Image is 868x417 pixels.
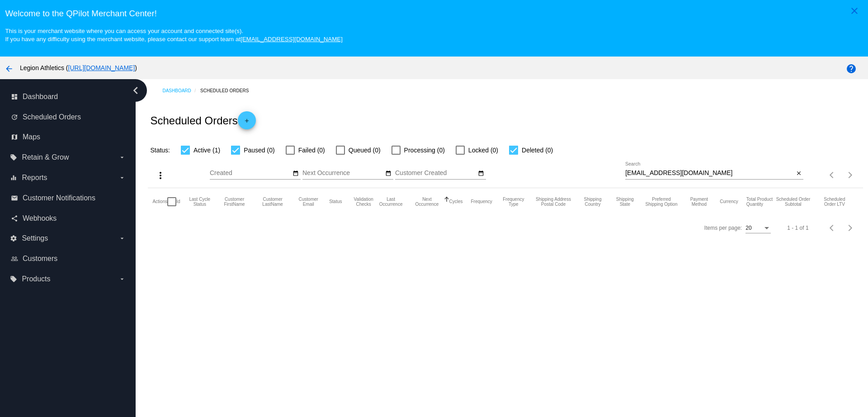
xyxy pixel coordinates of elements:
button: Change sorting for CustomerFirstName [219,197,250,207]
span: Maps [23,133,40,141]
a: Dashboard [162,84,200,98]
span: Status: [150,147,170,154]
i: share [11,215,18,222]
mat-header-cell: Validation Checks [350,188,377,215]
a: email Customer Notifications [11,191,126,205]
i: arrow_drop_down [118,275,126,283]
mat-select: Items per page: [745,225,771,232]
mat-icon: date_range [478,170,484,177]
button: Change sorting for PaymentMethod.Type [687,197,712,207]
button: Previous page [823,219,841,237]
button: Change sorting for LastOccurrenceUtc [377,197,405,207]
button: Change sorting for CustomerEmail [296,197,321,207]
i: settings [10,235,17,242]
span: Processing (0) [404,145,445,156]
mat-icon: date_range [292,170,299,177]
span: Customer Notifications [23,194,95,202]
button: Next page [841,166,859,184]
button: Change sorting for PreferredShippingOption [645,197,679,207]
mat-header-cell: Total Product Quantity [746,188,776,215]
mat-icon: add [241,118,252,128]
button: Previous page [823,166,841,184]
input: Customer Created [395,170,476,177]
span: 20 [745,225,751,231]
i: arrow_drop_down [118,154,126,161]
i: local_offer [10,275,17,283]
mat-icon: close [796,170,802,177]
button: Change sorting for Cycles [449,199,463,204]
mat-icon: date_range [385,170,392,177]
i: dashboard [11,93,18,100]
button: Change sorting for LifetimeValue [819,197,850,207]
h2: Scheduled Orders [150,111,255,129]
mat-icon: more_vert [155,170,166,181]
i: local_offer [10,154,17,161]
button: Change sorting for Frequency [471,199,492,204]
mat-icon: arrow_back [4,63,14,74]
span: Customers [23,255,57,263]
button: Change sorting for CurrencyIso [720,199,738,204]
div: 1 - 1 of 1 [787,225,808,231]
button: Change sorting for Subtotal [776,197,811,207]
span: Queued (0) [349,145,381,156]
span: Active (1) [193,145,220,156]
span: Failed (0) [298,145,325,156]
button: Change sorting for NextOccurrenceUtc [413,197,441,207]
span: Retain & Grow [22,153,69,161]
mat-icon: help [846,63,857,74]
button: Change sorting for Status [329,199,342,204]
span: Dashboard [23,93,58,101]
i: update [11,114,18,121]
i: people_outline [11,255,18,262]
span: Products [22,275,50,283]
button: Change sorting for ShippingState [613,197,637,207]
mat-icon: close [849,5,860,16]
button: Change sorting for ShippingPostcode [535,197,572,207]
i: arrow_drop_down [118,235,126,242]
a: [EMAIL_ADDRESS][DOMAIN_NAME] [241,36,343,43]
a: people_outline Customers [11,251,126,266]
button: Clear [794,169,803,178]
input: Next Occurrence [302,170,384,177]
span: Deleted (0) [522,145,553,156]
button: Change sorting for Id [176,199,180,204]
i: arrow_drop_down [118,174,126,181]
span: Locked (0) [468,145,498,156]
button: Change sorting for ShippingCountry [580,197,605,207]
span: Paused (0) [244,145,274,156]
input: Search [625,170,794,177]
button: Change sorting for FrequencyType [500,197,527,207]
button: Change sorting for CustomerLastName [258,197,288,207]
span: Settings [22,234,48,242]
a: [URL][DOMAIN_NAME] [68,64,135,71]
a: Scheduled Orders [200,84,257,98]
span: Legion Athletics ( ) [20,64,137,71]
i: equalizer [10,174,17,181]
div: Items per page: [704,225,742,231]
span: Reports [22,174,47,182]
i: chevron_left [128,83,143,98]
span: Scheduled Orders [23,113,81,121]
button: Next page [841,219,859,237]
i: email [11,194,18,202]
a: dashboard Dashboard [11,90,126,104]
a: update Scheduled Orders [11,110,126,124]
span: Webhooks [23,214,57,223]
a: share Webhooks [11,211,126,226]
small: This is your merchant website where you can access your account and connected site(s). If you hav... [5,28,342,43]
i: map [11,133,18,141]
a: map Maps [11,130,126,144]
button: Change sorting for LastProcessingCycleId [189,197,212,207]
mat-header-cell: Actions [152,188,167,215]
h3: Welcome to the QPilot Merchant Center! [5,9,863,19]
input: Created [210,170,291,177]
